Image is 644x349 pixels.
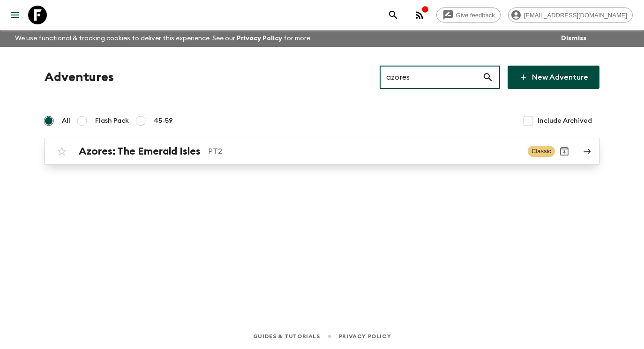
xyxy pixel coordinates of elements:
a: Guides & Tutorials [253,331,320,342]
span: All [62,116,70,126]
p: PT2 [208,146,520,157]
span: [EMAIL_ADDRESS][DOMAIN_NAME] [519,12,632,19]
span: 45-59 [154,116,173,126]
span: Flash Pack [95,116,129,126]
a: Privacy Policy [237,35,282,42]
button: search adventures [384,6,403,24]
h2: Azores: The Emerald Isles [79,145,201,157]
span: Give feedback [451,12,500,19]
button: Archive [555,142,574,161]
button: Dismiss [559,32,589,45]
p: We use functional & tracking cookies to deliver this experience. See our for more. [11,30,315,47]
a: Privacy Policy [339,331,391,342]
input: e.g. AR1, Argentina [380,64,482,90]
span: Classic [528,146,555,157]
div: [EMAIL_ADDRESS][DOMAIN_NAME] [508,7,633,22]
a: Give feedback [436,7,501,22]
button: menu [6,6,24,24]
a: Azores: The Emerald IslesPT2ClassicArchive [45,138,599,165]
span: Include Archived [538,116,592,126]
h1: Adventures [45,68,114,87]
a: New Adventure [508,66,599,89]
